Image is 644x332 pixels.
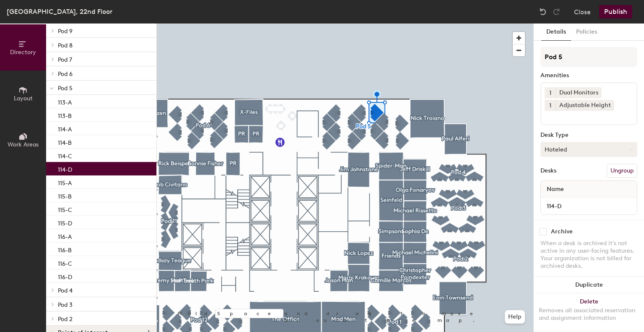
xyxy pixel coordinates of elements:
button: Hoteled [540,142,637,157]
div: When a desk is archived it's not active in any user-facing features. Your organization is not bil... [540,240,637,270]
p: 116-A [58,231,72,241]
span: Pod 2 [58,316,73,323]
div: Desk Type [540,132,637,139]
span: Pod 6 [58,71,73,78]
p: 115-C [58,204,72,214]
p: 116-C [58,258,72,267]
span: Name [543,182,568,197]
span: Pod 9 [58,28,73,35]
p: 113-B [58,110,72,120]
span: Pod 5 [58,85,73,92]
div: Adjustable Height [556,100,614,111]
p: 113-A [58,97,72,106]
p: 115-B [58,191,72,200]
span: 1 [549,101,551,110]
button: Details [541,24,571,41]
div: Archive [551,228,573,235]
div: Amenities [540,72,637,79]
div: Removes all associated reservation and assignment information [539,307,639,322]
span: Directory [10,49,36,56]
div: Dual Monitors [556,87,602,98]
button: DeleteRemoves all associated reservation and assignment information [534,293,644,330]
p: 116-D [58,271,72,281]
p: 115-D [58,217,72,227]
p: 114-B [58,137,72,146]
p: 115-A [58,177,72,187]
span: Pod 3 [58,301,73,308]
p: 114-C [58,150,72,160]
img: Undo [539,8,547,16]
button: 1 [545,100,556,111]
button: Publish [599,5,632,18]
button: Close [574,5,591,18]
button: Help [505,310,525,324]
p: 114-A [58,123,72,133]
button: Policies [571,24,602,41]
p: 114-D [58,164,72,173]
input: Unnamed desk [543,200,635,212]
button: Ungroup [607,164,637,178]
button: 1 [545,87,556,98]
span: Work Areas [8,141,39,148]
button: Duplicate [534,277,644,293]
div: [GEOGRAPHIC_DATA], 22nd Floor [7,6,112,17]
div: Desks [540,167,556,174]
span: Pod 4 [58,287,73,294]
span: Pod 7 [58,56,72,63]
span: Layout [14,95,33,102]
img: Redo [552,8,561,16]
span: Pod 8 [58,42,73,49]
span: 1 [549,89,551,97]
p: 116-B [58,244,72,254]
